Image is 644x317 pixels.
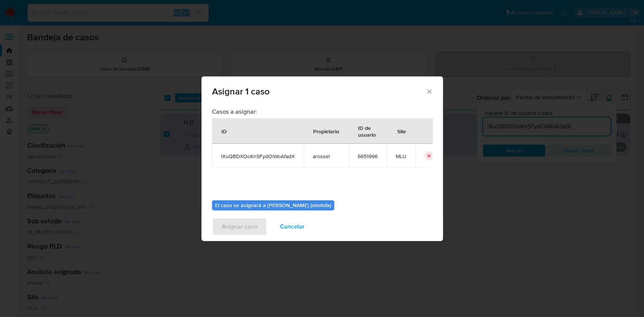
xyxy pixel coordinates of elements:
[212,122,236,140] div: ID
[221,153,295,160] span: lXuQBDXOoKnSFydOiWoAfadX
[349,119,386,143] div: ID de usuario
[270,218,314,236] button: Cancelar
[424,151,433,160] button: icon-button
[426,88,432,94] button: Cerrar ventana
[396,153,406,160] span: MLU
[212,108,432,115] h3: Casos a asignar:
[280,218,304,235] span: Cancelar
[388,122,415,140] div: Site
[215,201,331,209] b: El caso se asignará a [PERSON_NAME] (ximfelix)
[358,153,378,160] span: 6651996
[212,87,426,96] span: Asignar 1 caso
[201,76,443,241] div: assign-modal
[313,153,340,160] span: arossel
[304,122,348,140] div: Propietario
